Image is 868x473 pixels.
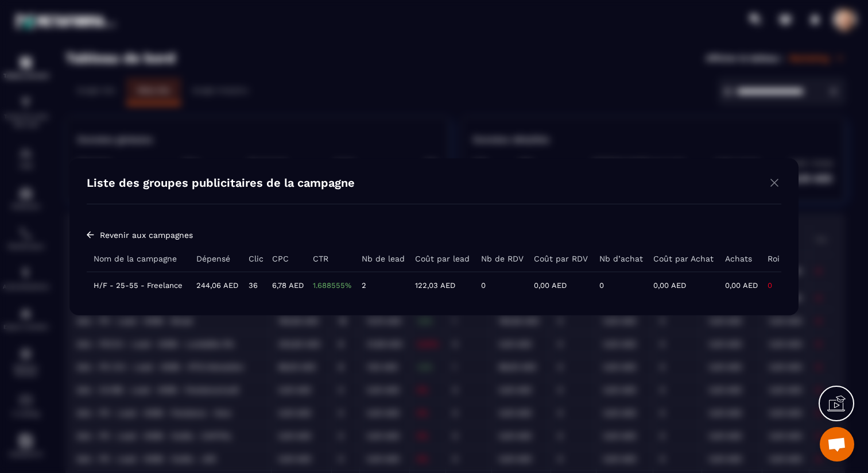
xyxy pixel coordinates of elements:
th: Dépensé [189,245,242,272]
td: 122,03 AED [408,272,474,298]
th: Coût par RDV [527,245,592,272]
th: Nb de RDV [474,245,527,272]
td: 0,00 AED [646,272,718,298]
td: 0 [761,272,781,298]
th: Nom de la campagne [87,245,189,272]
td: 36 [242,272,265,298]
img: close [768,175,781,190]
td: 0,00 AED [527,272,592,298]
td: 0 [474,272,527,298]
th: Nb d’achat [592,245,646,272]
th: Coût par Achat [646,245,718,272]
th: Clic [242,245,265,272]
td: H/F - 25-55 - Freelance [87,272,189,298]
img: arrow [87,230,94,239]
td: 2 [355,272,408,298]
td: 244,06 AED [189,272,242,298]
th: CPC [265,245,307,272]
td: 6,78 AED [265,272,307,298]
span: Revenir aux campagnes [100,230,193,239]
th: Roi [761,245,781,272]
th: Achats [718,245,761,272]
td: 1.688555% [307,272,355,298]
div: Ouvrir le chat [820,427,854,462]
td: 0,00 AED [718,272,761,298]
th: Nb de lead [355,245,408,272]
td: 0 [592,272,646,298]
h4: Liste des groupes publicitaires de la campagne [87,175,355,192]
th: CTR [307,245,355,272]
th: Coût par lead [408,245,474,272]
